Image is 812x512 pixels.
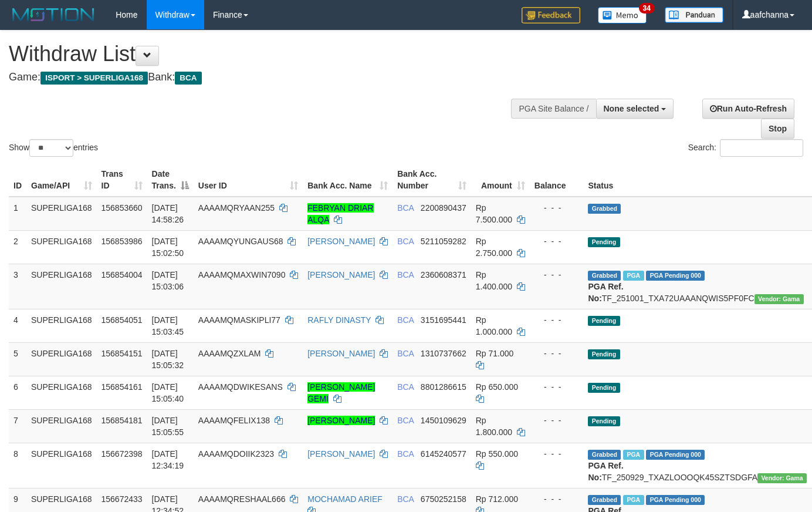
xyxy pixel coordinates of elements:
span: Copy 5211059282 to clipboard [421,237,466,246]
h4: Game: Bank: [9,72,530,83]
span: [DATE] 15:05:32 [152,349,184,370]
th: ID [9,163,26,197]
span: BCA [397,382,414,392]
td: SUPERLIGA168 [26,376,97,409]
span: BCA [397,349,414,358]
td: SUPERLIGA168 [26,230,97,264]
span: 156853660 [101,203,143,213]
span: 156854181 [101,416,143,425]
th: Trans ID: activate to sort column ascending [97,163,147,197]
td: TF_250929_TXAZLOOOQK45SZTSDGFA [583,443,812,488]
div: - - - [534,448,579,460]
th: Bank Acc. Name: activate to sort column ascending [303,163,393,197]
div: - - - [534,202,579,214]
th: Balance [530,163,584,197]
a: MOCHAMAD ARIEF [307,494,383,504]
span: Rp 1.800.000 [476,416,512,437]
div: - - - [534,235,579,247]
span: Marked by aafsoycanthlai [623,450,644,460]
td: SUPERLIGA168 [26,309,97,342]
span: ISPORT > SUPERLIGA168 [40,72,148,85]
span: AAAAMQRESHAAL666 [198,494,286,504]
span: BCA [397,203,414,213]
span: Pending [588,316,620,326]
th: Amount: activate to sort column ascending [471,163,530,197]
span: Copy 1310737662 to clipboard [421,349,466,358]
span: [DATE] 15:05:55 [152,416,184,437]
div: PGA Site Balance / [511,99,596,119]
td: SUPERLIGA168 [26,342,97,376]
span: Grabbed [588,450,621,460]
span: PGA Pending [646,495,705,505]
span: Rp 7.500.000 [476,203,512,224]
span: Pending [588,383,620,393]
span: AAAAMQZXLAM [198,349,261,358]
span: Rp 1.000.000 [476,315,512,336]
span: AAAAMQFELIX138 [198,416,270,425]
td: SUPERLIGA168 [26,264,97,309]
th: User ID: activate to sort column ascending [194,163,303,197]
select: Showentries [29,139,73,157]
img: Button%20Memo.svg [598,7,647,23]
label: Search: [688,139,803,157]
td: TF_251001_TXA72UAAANQWIS5PF0FC [583,264,812,309]
span: Rp 2.750.000 [476,237,512,258]
h1: Withdraw List [9,42,530,66]
td: 1 [9,197,26,231]
td: SUPERLIGA168 [26,409,97,443]
span: Copy 6145240577 to clipboard [421,449,466,459]
span: [DATE] 15:03:06 [152,270,184,291]
a: [PERSON_NAME] GEMI [307,382,375,403]
span: Grabbed [588,271,621,281]
a: [PERSON_NAME] [307,270,375,279]
span: Pending [588,416,620,426]
span: AAAAMQMAXWIN7090 [198,270,286,279]
td: 8 [9,443,26,488]
span: AAAAMQRYAAN255 [198,203,275,213]
span: BCA [397,449,414,459]
th: Status [583,163,812,197]
span: Rp 550.000 [476,449,518,459]
span: Copy 6750252158 to clipboard [421,494,466,504]
span: Copy 2200890437 to clipboard [421,203,466,213]
span: [DATE] 15:05:40 [152,382,184,403]
img: MOTION_logo.png [9,6,98,23]
td: 4 [9,309,26,342]
td: SUPERLIGA168 [26,197,97,231]
span: Copy 3151695441 to clipboard [421,315,466,325]
span: [DATE] 12:34:19 [152,449,184,470]
div: - - - [534,314,579,326]
span: 156854151 [101,349,143,358]
span: AAAAMQYUNGAUS68 [198,237,283,246]
span: 156672398 [101,449,143,459]
span: 156853986 [101,237,143,246]
span: Marked by aafsoycanthlai [623,271,644,281]
span: Marked by aafsoycanthlai [623,495,644,505]
img: panduan.png [665,7,723,23]
a: [PERSON_NAME] [307,416,375,425]
span: PGA Pending [646,271,705,281]
td: 6 [9,376,26,409]
button: None selected [596,99,674,119]
span: 156854051 [101,315,143,325]
span: Copy 8801286615 to clipboard [421,382,466,392]
input: Search: [720,139,803,157]
span: BCA [397,237,414,246]
b: PGA Ref. No: [588,282,623,303]
span: Rp 650.000 [476,382,518,392]
a: RAFLY DINASTY [307,315,371,325]
span: [DATE] 15:03:45 [152,315,184,336]
span: BCA [397,270,414,279]
b: PGA Ref. No: [588,461,623,482]
td: 2 [9,230,26,264]
img: Feedback.jpg [522,7,580,23]
div: - - - [534,415,579,426]
span: [DATE] 14:58:26 [152,203,184,224]
span: AAAAMQMASKIPLI77 [198,315,280,325]
div: - - - [534,348,579,359]
a: [PERSON_NAME] [307,449,375,459]
span: None selected [604,104,659,113]
td: SUPERLIGA168 [26,443,97,488]
a: [PERSON_NAME] [307,349,375,358]
div: - - - [534,493,579,505]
